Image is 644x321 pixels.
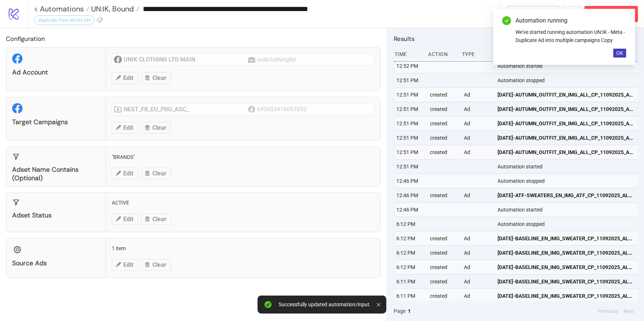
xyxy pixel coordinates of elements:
[498,102,635,116] a: [DATE]-AUTUMN_OUTFIT_EN_IMG_ALL_CP_11092025_ALLG_CC_SC1_None__
[430,88,458,102] div: created
[463,289,492,303] div: Ad
[6,34,380,43] h2: Configuration
[498,91,635,99] span: [DATE]-AUTUMN_OUTFIT_EN_IMG_ALL_CP_11092025_ALLG_CC_SC1_None__
[613,49,626,57] button: OK
[430,260,458,274] div: created
[498,278,635,286] span: [DATE]-BASELINE_EN_IMG_SWEATER_CP_11092025_ALLG_CC_SC3_None__
[430,102,458,116] div: created
[498,292,635,300] span: [DATE]-BASELINE_EN_IMG_SWEATER_CP_11092025_ALLG_CC_SC3_None__
[498,275,635,289] a: [DATE]-BASELINE_EN_IMG_SWEATER_CP_11092025_ALLG_CC_SC3_None__
[396,102,424,116] div: 12:51 PM
[394,307,406,315] span: Page
[430,145,458,159] div: created
[498,119,635,128] span: [DATE]-AUTUMN_OUTFIT_EN_IMG_ALL_CP_11092025_ALLG_CC_SC1_None__
[396,174,424,188] div: 12:46 PM
[498,131,635,145] a: [DATE]-AUTUMN_OUTFIT_EN_IMG_ALL_CP_11092025_ALLG_CC_SC1_None__
[498,145,635,159] a: [DATE]-AUTUMN_OUTFIT_EN_IMG_ALL_CP_11092025_ALLG_CC_SC1_None__
[498,234,635,243] span: [DATE]-BASELINE_EN_IMG_SWEATER_CP_11092025_ALLG_CC_SC3_None__
[406,307,413,315] button: 1
[497,203,640,217] div: Automation started
[498,289,635,303] a: [DATE]-BASELINE_EN_IMG_SWEATER_CP_11092025_ALLG_CC_SC3_None__
[498,231,635,245] a: [DATE]-BASELINE_EN_IMG_SWEATER_CP_11092025_ALLG_CC_SC3_None__
[498,88,635,102] a: [DATE]-AUTUMN_OUTFIT_EN_IMG_ALL_CP_11092025_ALLG_CC_SC1_None__
[497,174,640,188] div: Automation stopped
[463,275,492,289] div: Ad
[430,116,458,130] div: created
[498,191,635,199] span: [DATE]-ATF-SWEATERS_EN_IMG_ATF_CP_11092025_ALLG_CC_SC1_None__
[463,116,492,130] div: Ad
[34,15,94,25] div: duplicate from ad IDs list
[396,231,424,245] div: 6:12 PM
[498,249,635,257] span: [DATE]-BASELINE_EN_IMG_SWEATER_CP_11092025_ALLG_CC_SC3_None__
[461,47,490,61] div: Type
[585,6,638,22] button: Abort Run
[621,307,637,315] button: Next
[430,289,458,303] div: created
[463,246,492,260] div: Ad
[430,275,458,289] div: created
[396,59,424,73] div: 12:52 PM
[596,307,620,315] button: Previous
[396,131,424,145] div: 12:51 PM
[516,16,626,25] div: Automation running
[498,246,635,260] a: [DATE]-BASELINE_EN_IMG_SWEATER_CP_11092025_ALLG_CC_SC3_None__
[394,47,423,61] div: Time
[498,148,635,156] span: [DATE]-AUTUMN_OUTFIT_EN_IMG_ALL_CP_11092025_ALLG_CC_SC1_None__
[498,105,635,113] span: [DATE]-AUTUMN_OUTFIT_EN_IMG_ALL_CP_11092025_ALLG_CC_SC1_None__
[463,102,492,116] div: Ad
[279,301,371,308] div: Successfully updated automation/input.
[430,188,458,202] div: created
[497,217,640,231] div: Automation stopped
[396,145,424,159] div: 12:51 PM
[463,260,492,274] div: Ad
[498,134,635,142] span: [DATE]-AUTUMN_OUTFIT_EN_IMG_ALL_CP_11092025_ALLG_CC_SC1_None__
[497,73,640,87] div: Automation stopped
[396,289,424,303] div: 6:11 PM
[89,5,140,13] a: UN:IK, Bound
[89,4,134,14] span: UN:IK, Bound
[463,145,492,159] div: Ad
[428,47,457,61] div: Action
[498,116,635,130] a: [DATE]-AUTUMN_OUTFIT_EN_IMG_ALL_CP_11092025_ALLG_CC_SC1_None__
[502,16,511,25] span: check-circle
[396,275,424,289] div: 6:11 PM
[394,34,638,43] h2: Results
[396,260,424,274] div: 6:12 PM
[34,5,89,13] a: < Automations
[396,116,424,130] div: 12:51 PM
[430,131,458,145] div: created
[430,231,458,245] div: created
[498,188,635,202] a: [DATE]-ATF-SWEATERS_EN_IMG_ATF_CP_11092025_ALLG_CC_SC1_None__
[396,188,424,202] div: 12:46 PM
[396,160,424,174] div: 12:51 PM
[463,231,492,245] div: Ad
[616,50,623,56] span: OK
[396,217,424,231] div: 6:12 PM
[516,28,626,44] div: We've started running automation UN:IK - Meta - Duplicate Ad into multiple campaigns Copy
[563,6,582,22] button: ...
[497,160,640,174] div: Automation started
[430,246,458,260] div: created
[396,203,424,217] div: 12:46 PM
[396,246,424,260] div: 6:12 PM
[498,263,635,271] span: [DATE]-BASELINE_EN_IMG_SWEATER_CP_11092025_ALLG_CC_SC3_None__
[463,88,492,102] div: Ad
[396,88,424,102] div: 12:51 PM
[507,6,560,22] button: To Builder
[463,131,492,145] div: Ad
[463,188,492,202] div: Ad
[498,260,635,274] a: [DATE]-BASELINE_EN_IMG_SWEATER_CP_11092025_ALLG_CC_SC3_None__
[396,73,424,87] div: 12:51 PM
